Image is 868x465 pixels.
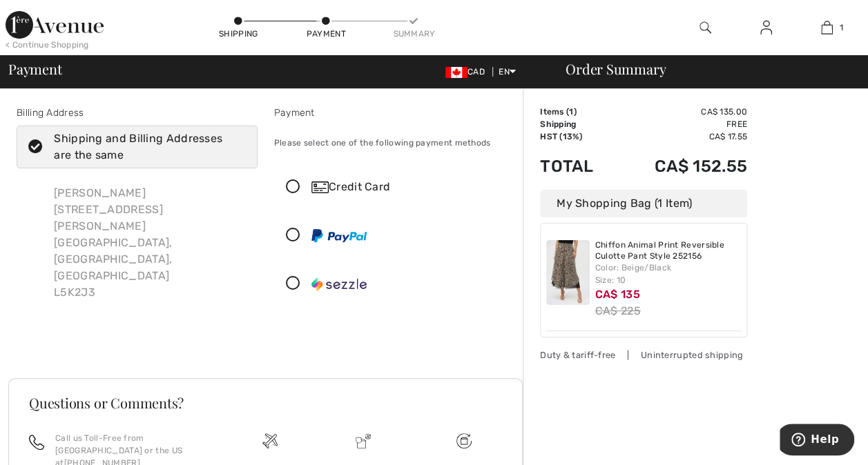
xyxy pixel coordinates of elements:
div: Credit Card [311,179,505,195]
img: My Info [760,19,772,36]
span: 1 [569,107,573,117]
div: Shipping [218,28,259,40]
div: My Shopping Bag (1 Item) [540,190,747,217]
div: Shipping and Billing Addresses are the same [54,130,236,164]
img: 1ère Avenue [6,11,104,39]
div: Summary [393,28,434,40]
div: Payment [274,106,515,120]
td: CA$ 152.55 [616,143,747,190]
div: Please select one of the following payment methods [274,126,515,160]
td: CA$ 135.00 [616,106,747,118]
div: Duty & tariff-free | Uninterrupted shipping [540,348,747,362]
img: Chiffon Animal Print Reversible Culotte Pant Style 252156 [546,240,590,305]
span: CAD [445,67,490,77]
img: Canadian Dollar [445,67,467,78]
span: CA$ 135 [595,288,640,301]
s: CA$ 225 [595,304,641,317]
td: Total [540,143,616,190]
span: EN [499,67,516,77]
td: Shipping [540,118,616,130]
img: PayPal [311,229,367,242]
img: call [29,435,44,450]
span: 1 [840,21,843,34]
div: Billing Address [17,106,258,120]
img: My Bag [821,19,833,36]
td: Free [616,118,747,130]
h3: Questions or Comments? [29,396,502,410]
td: CA$ 17.55 [616,130,747,143]
img: Delivery is a breeze since we pay the duties! [356,433,371,448]
img: search the website [700,19,711,36]
td: Items ( ) [540,106,616,118]
a: Sign In [749,19,783,37]
img: Credit Card [311,181,329,193]
img: Sezzle [311,277,367,291]
img: Free shipping on orders over $99 [262,433,278,448]
a: 1 [797,19,856,36]
div: < Continue Shopping [6,39,89,51]
iframe: Opens a widget where you can find more information [780,424,854,458]
img: Free shipping on orders over $99 [456,433,472,448]
div: Color: Beige/Black Size: 10 [595,261,742,286]
a: Chiffon Animal Print Reversible Culotte Pant Style 252156 [595,240,742,261]
div: Payment [305,28,347,40]
td: HST (13%) [540,130,616,143]
div: Order Summary [549,62,860,76]
span: Payment [8,62,61,76]
div: [PERSON_NAME] [STREET_ADDRESS][PERSON_NAME] [GEOGRAPHIC_DATA], [GEOGRAPHIC_DATA], [GEOGRAPHIC_DAT... [43,174,258,312]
